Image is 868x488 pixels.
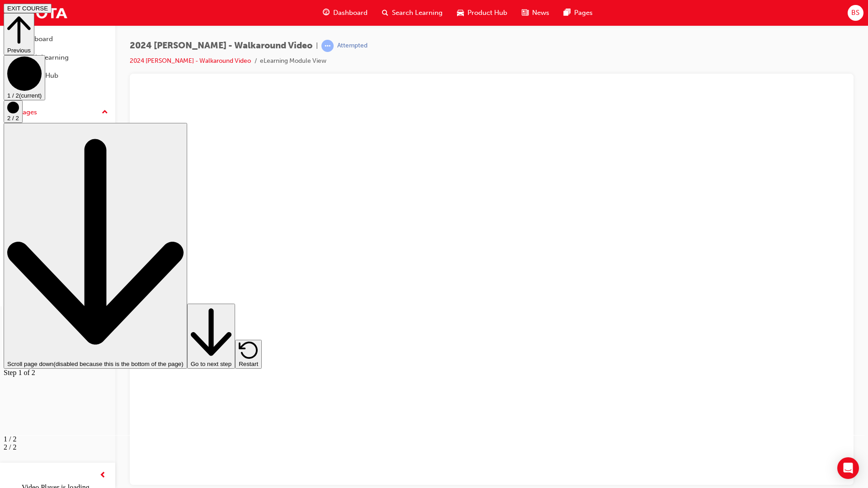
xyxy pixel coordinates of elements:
span: Scroll page down [7,361,184,367]
span: 1 / 2 [7,92,19,99]
span: 2 / 2 [7,115,19,122]
button: Previous [4,13,34,55]
span: Previous [7,47,31,54]
button: EXIT COURSE [4,4,52,13]
div: Step 1 of 2 [4,369,864,377]
button: 1 / 2(current) [4,55,45,100]
div: Step controls [4,13,864,369]
span: 1 / 2 [4,435,16,443]
span: 2 / 2 [4,443,16,451]
button: 2 / 2 [4,100,23,123]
